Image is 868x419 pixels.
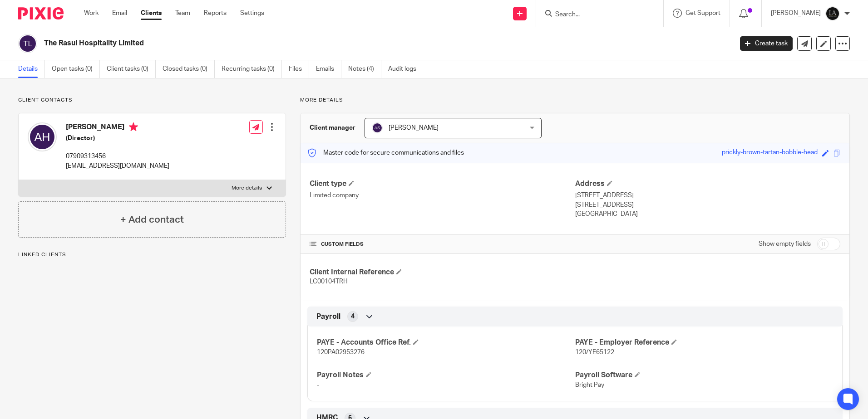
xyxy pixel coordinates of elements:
[289,60,309,78] a: Files
[129,122,138,132] i: Primary
[44,39,590,48] h2: The Rasul Hospitality Limited
[18,7,64,19] img: Pixie
[310,268,575,277] h4: Client Internal Reference
[825,6,840,21] img: Lockhart+Amin+-+1024x1024+-+light+on+dark.jpg
[204,9,227,18] a: Reports
[310,241,575,248] h4: CUSTOM FIELDS
[107,60,156,78] a: Client tasks (0)
[575,179,840,189] h4: Address
[722,148,818,158] div: prickly-brown-tartan-bobble-head
[575,338,833,347] h4: PAYE - Employer Reference
[240,9,264,18] a: Settings
[310,123,355,132] h3: Client manager
[232,185,262,192] p: More details
[120,213,184,227] h4: + Add contact
[575,349,614,356] span: 120/YE65122
[316,312,340,322] span: Payroll
[66,152,169,161] p: 07909313456
[575,209,840,219] p: [GEOGRAPHIC_DATA]
[759,239,811,248] label: Show empty fields
[372,122,383,133] img: svg%3E
[771,9,821,18] p: [PERSON_NAME]
[575,200,840,209] p: [STREET_ADDRESS]
[317,382,319,388] span: -
[310,179,575,189] h4: Client type
[28,122,57,151] img: svg%3E
[740,36,793,51] a: Create task
[163,60,215,78] a: Closed tasks (0)
[307,148,464,157] p: Master code for secure communications and files
[66,161,169,171] p: [EMAIL_ADDRESS][DOMAIN_NAME]
[310,191,575,200] p: Limited company
[84,9,99,18] a: Work
[66,122,169,134] h4: [PERSON_NAME]
[141,9,162,18] a: Clients
[554,11,636,19] input: Search
[686,10,720,16] span: Get Support
[388,60,423,78] a: Audit logs
[222,60,282,78] a: Recurring tasks (0)
[575,191,840,200] p: [STREET_ADDRESS]
[317,349,365,356] span: 120PA02953276
[18,34,37,53] img: svg%3E
[575,370,833,380] h4: Payroll Software
[300,97,850,104] p: More details
[18,251,286,258] p: Linked clients
[348,60,381,78] a: Notes (4)
[310,278,348,285] span: LC00104TRH
[18,97,286,104] p: Client contacts
[389,125,439,131] span: [PERSON_NAME]
[52,60,100,78] a: Open tasks (0)
[575,382,604,388] span: Bright Pay
[112,9,127,18] a: Email
[351,312,355,321] span: 4
[66,134,169,143] h5: (Director)
[316,60,341,78] a: Emails
[175,9,190,18] a: Team
[18,60,45,78] a: Details
[317,338,575,347] h4: PAYE - Accounts Office Ref.
[317,370,575,380] h4: Payroll Notes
